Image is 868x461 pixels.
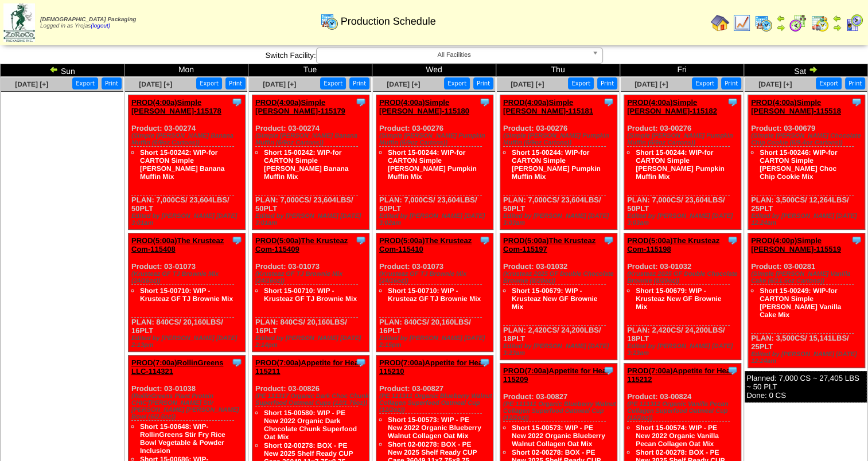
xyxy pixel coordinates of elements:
button: Export [320,77,346,89]
td: Tue [248,64,372,77]
a: [DATE] [+] [139,80,172,88]
a: PROD(7:00a)Appetite for Hea-115212 [627,366,733,384]
a: Short 15-00710: WIP - Krusteaz GF TJ Brownie Mix [264,287,357,303]
img: arrowleft.gif [832,14,842,23]
button: Print [473,77,493,89]
a: PROD(4:00a)Simple [PERSON_NAME]-115182 [627,98,717,115]
div: Product: 03-01032 PLAN: 2,420CS / 24,200LBS / 18PLT [624,233,741,360]
button: Export [72,77,98,89]
a: Short 15-00244: WIP-for CARTON Simple [PERSON_NAME] Pumpkin Muffin Mix [512,149,601,181]
div: Product: 03-01073 PLAN: 840CS / 20,160LBS / 16PLT [252,233,369,352]
td: Sat [744,64,868,77]
span: [DEMOGRAPHIC_DATA] Packaging [40,17,136,23]
div: Product: 03-01032 PLAN: 2,420CS / 24,200LBS / 18PLT [500,233,617,360]
div: Edited by [PERSON_NAME] [DATE] 3:01am [255,213,369,226]
img: home.gif [711,14,729,32]
img: Tooltip [727,365,738,376]
a: PROD(4:00a)Simple [PERSON_NAME]-115178 [131,98,221,115]
img: Tooltip [603,96,614,108]
button: Export [692,77,718,89]
a: PROD(5:00a)The Krusteaz Com-115409 [255,236,348,253]
div: Product: 03-00281 PLAN: 3,500CS / 15,141LBS / 25PLT [748,233,865,368]
button: Print [721,77,741,89]
div: Edited by [PERSON_NAME] [DATE] 12:24am [751,213,865,226]
div: Product: 03-00276 PLAN: 7,000CS / 23,604LBS / 50PLT [376,95,493,230]
div: Product: 03-01073 PLAN: 840CS / 20,160LBS / 16PLT [129,233,246,352]
a: Short 15-00679: WIP - Krusteaz New GF Brownie Mix [512,287,597,311]
img: arrowright.gif [832,23,842,32]
img: Tooltip [231,96,243,108]
td: Fri [620,64,744,77]
div: Planned: 7,000 CS ~ 27,405 LBS ~ 50 PLT Done: 0 CS [745,371,867,403]
div: Product: 03-00679 PLAN: 3,500CS / 12,264LBS / 25PLT [748,95,865,230]
a: [DATE] [+] [511,80,544,88]
div: Product: 03-00276 PLAN: 7,000CS / 23,604LBS / 50PLT [624,95,741,230]
img: calendarinout.gif [811,14,829,32]
a: Short 15-00573: WIP - PE New 2022 Organic Blueberry Walnut Collagen Oat Mix [388,416,481,440]
a: PROD(4:00a)Simple [PERSON_NAME]-115518 [751,98,841,115]
a: Short 15-00679: WIP - Krusteaz New GF Brownie Mix [636,287,721,311]
a: [DATE] [+] [387,80,420,88]
img: Tooltip [603,235,614,246]
div: (Krusteaz 2025 GF Double Chocolate Brownie (8/20oz)) [503,271,617,284]
div: (Simple [PERSON_NAME] Pumpkin Muffin (6/9oz Cartons)) [627,132,741,146]
a: Short 15-00242: WIP-for CARTON Simple [PERSON_NAME] Banana Muffin Mix [140,149,224,181]
a: [DATE] [+] [758,80,792,88]
div: Edited by [PERSON_NAME] [DATE] 2:15pm [379,335,493,349]
td: Thu [496,64,620,77]
a: Short 15-00249: WIP-for CARTON Simple [PERSON_NAME] Vanilla Cake Mix [760,287,841,319]
img: Tooltip [355,235,367,246]
img: calendarprod.gif [320,12,338,30]
div: (PE 111317 Organic Dark Choc Chunk Superfood Oatmeal Cups (12/1.76oz)) [255,393,369,407]
a: (logout) [91,23,110,29]
span: All Facilities [321,48,587,62]
img: Tooltip [727,235,738,246]
a: Short 15-00242: WIP-for CARTON Simple [PERSON_NAME] Banana Muffin Mix [264,149,348,181]
img: line_graph.gif [733,14,751,32]
img: Tooltip [355,357,367,368]
div: Product: 03-00274 PLAN: 7,000CS / 23,604LBS / 50PLT [129,95,246,230]
div: Product: 03-01073 PLAN: 840CS / 20,160LBS / 16PLT [376,233,493,352]
a: PROD(7:00a)RollinGreens LLC-114321 [131,358,223,376]
div: (Krusteaz GF TJ Brownie Mix (24/16oz)) [255,271,369,284]
img: Tooltip [479,96,491,108]
img: arrowleft.gif [49,65,59,74]
a: Short 15-00574: WIP - PE New 2022 Organic Vanilla Pecan Collagen Oat Mix [636,424,719,448]
a: PROD(7:00a)Appetite for Hea-115211 [255,358,361,376]
div: (Simple [PERSON_NAME] Chocolate Chip Cookie (6/9.4oz Cartons)) [751,132,865,146]
img: arrowright.gif [776,23,785,32]
td: Wed [372,64,496,77]
a: PROD(5:00a)The Krusteaz Com-115197 [503,236,595,253]
span: Logged in as Yrojas [40,17,136,29]
img: arrowleft.gif [776,14,785,23]
div: Edited by [PERSON_NAME] [DATE] 3:01am [131,213,245,226]
button: Print [845,77,865,89]
img: zoroco-logo-small.webp [3,3,35,42]
img: calendarblend.gif [789,14,807,32]
a: PROD(7:00a)Appetite for Hea-115210 [379,358,485,376]
div: Edited by [PERSON_NAME] [DATE] 3:03am [627,213,741,226]
img: Tooltip [479,357,491,368]
a: Short 15-00244: WIP-for CARTON Simple [PERSON_NAME] Pumpkin Muffin Mix [636,149,725,181]
a: [DATE] [+] [15,80,48,88]
div: (Krusteaz 2025 GF Double Chocolate Brownie (8/20oz)) [627,271,741,284]
a: PROD(5:00a)The Krusteaz Com-115198 [627,236,719,253]
div: (Simple [PERSON_NAME] Vanilla Cake (6/11.5oz Cartons)) [751,271,865,284]
img: arrowright.gif [808,65,818,74]
div: (Simple [PERSON_NAME] Banana Muffin (6/9oz Cartons)) [131,132,245,146]
img: calendarcustomer.gif [845,14,863,32]
div: (RollinGreens Plant Protein CHIC'[PERSON_NAME] Stir [PERSON_NAME] [PERSON_NAME] Bowl (6/2.5oz)) [131,393,245,420]
a: Short 15-00580: WIP - PE New 2022 Organic Dark Chocolate Chunk Superfood Oat Mix [264,409,357,441]
a: [DATE] [+] [635,80,668,88]
td: Sun [1,64,124,77]
a: Short 15-00648: WIP-RollinGreens Stir Fry Rice Bowl Vegetable & Powder Inclusion [140,423,225,455]
button: Print [349,77,369,89]
img: Tooltip [851,235,862,246]
div: Edited by [PERSON_NAME] [DATE] 3:02am [379,213,493,226]
div: (PE 111311 Organic Blueberry Walnut Collagen Superfood Oatmeal Cup (12/2oz)) [503,401,617,421]
img: Tooltip [479,235,491,246]
button: Export [816,77,842,89]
